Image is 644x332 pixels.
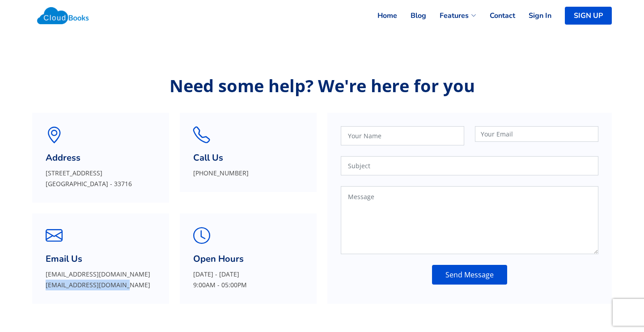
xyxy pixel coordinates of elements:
[193,153,303,163] h3: Call Us
[565,7,612,25] a: SIGN UP
[341,126,464,145] input: Your Name
[364,6,397,26] a: Home
[193,168,303,179] p: [PHONE_NUMBER]
[341,156,598,175] input: Subject
[426,6,476,26] a: Features
[432,265,507,285] button: Send Message
[46,168,156,189] p: [STREET_ADDRESS] [GEOGRAPHIC_DATA] - 33716
[193,254,303,264] h3: Open Hours
[46,153,156,163] h3: Address
[475,126,598,142] input: Your Email
[32,2,93,29] img: Cloudbooks Logo
[193,269,303,290] p: [DATE] - [DATE] 9:00AM - 05:00PM
[46,254,156,264] h3: Email Us
[32,76,612,95] p: Need some help? We're here for you
[397,6,426,26] a: Blog
[440,10,469,21] span: Features
[46,269,156,290] p: [EMAIL_ADDRESS][DOMAIN_NAME] [EMAIL_ADDRESS][DOMAIN_NAME]
[476,6,515,26] a: Contact
[515,6,551,26] a: Sign In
